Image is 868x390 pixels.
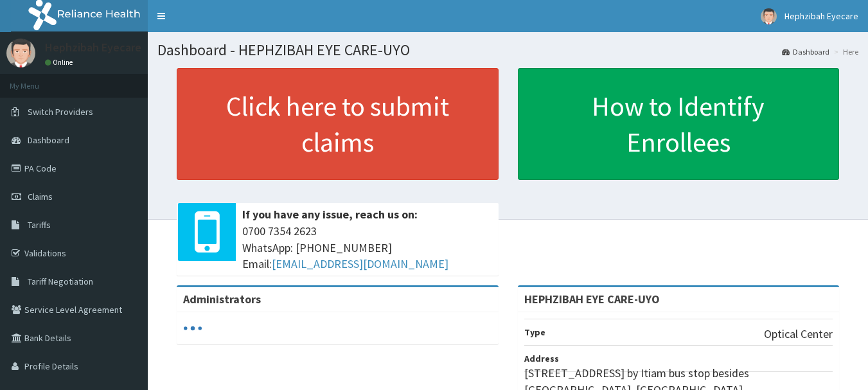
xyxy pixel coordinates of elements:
[764,326,833,342] p: Optical Center
[28,106,93,118] span: Switch Providers
[177,68,499,180] a: Click here to submit claims
[784,10,858,22] span: Hephzibah Eyecare
[45,42,141,53] p: Hephzibah Eyecare
[183,292,261,306] b: Administrators
[6,39,35,67] img: User Image
[242,223,492,272] span: 0700 7354 2623 WhatsApp: [PHONE_NUMBER] Email:
[831,46,858,57] li: Here
[761,8,777,24] img: User Image
[28,191,53,202] span: Claims
[518,68,840,180] a: How to Identify Enrollees
[45,58,76,67] a: Online
[524,353,559,364] b: Address
[524,292,660,306] strong: HEPHZIBAH EYE CARE-UYO
[157,42,858,58] h1: Dashboard - HEPHZIBAH EYE CARE-UYO
[242,207,418,222] b: If you have any issue, reach us on:
[28,276,93,287] span: Tariff Negotiation
[183,319,202,338] svg: audio-loading
[272,256,448,271] a: [EMAIL_ADDRESS][DOMAIN_NAME]
[28,219,51,231] span: Tariffs
[524,326,545,338] b: Type
[782,46,829,57] a: Dashboard
[28,134,69,146] span: Dashboard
